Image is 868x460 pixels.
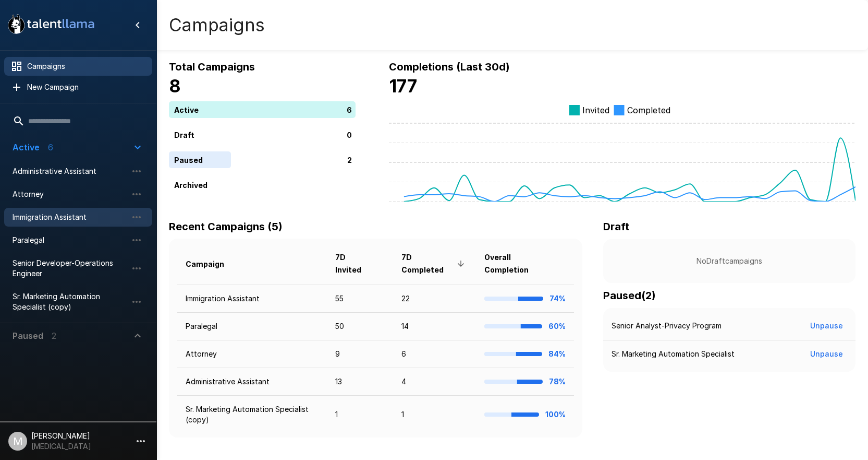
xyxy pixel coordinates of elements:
b: 177 [389,75,417,97]
b: Draft [603,220,629,233]
td: Immigration Assistant [177,285,327,312]
b: 100% [545,410,566,419]
span: 7D Invited [335,251,385,276]
b: 84% [548,349,566,358]
b: 60% [548,322,566,331]
td: 13 [327,368,393,396]
b: Total Campaigns [169,61,255,73]
td: 22 [393,285,475,312]
td: 6 [393,340,475,368]
b: 74% [549,294,566,303]
td: 50 [327,313,393,340]
td: 9 [327,340,393,368]
td: Paralegal [177,313,327,340]
td: Administrative Assistant [177,368,327,396]
p: No Draft campaigns [620,256,839,266]
button: Unpause [806,316,847,336]
b: Completions (Last 30d) [389,61,510,73]
b: Recent Campaigns (5) [169,220,283,233]
td: 4 [393,368,475,396]
td: 1 [327,396,393,434]
p: 2 [347,154,352,165]
button: Unpause [806,345,847,364]
p: Senior Analyst-Privacy Program [612,321,722,331]
p: Sr. Marketing Automation Specialist [612,349,735,359]
td: Sr. Marketing Automation Specialist (copy) [177,396,327,434]
p: 0 [347,129,352,140]
span: Campaign [186,258,238,270]
b: 78% [549,377,566,386]
td: 14 [393,313,475,340]
span: 7D Completed [401,251,467,276]
b: Paused ( 2 ) [603,289,656,302]
td: 55 [327,285,393,312]
h4: Campaigns [169,14,265,36]
span: Overall Completion [484,251,566,276]
b: 8 [169,75,181,97]
td: 1 [393,396,475,434]
td: Attorney [177,340,327,368]
p: 6 [347,104,352,115]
